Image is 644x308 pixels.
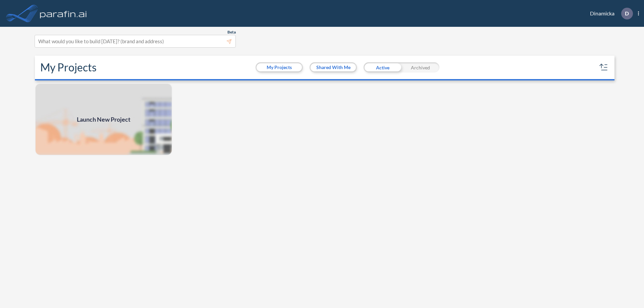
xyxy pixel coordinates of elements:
[257,63,302,71] button: My Projects
[40,61,97,74] h2: My Projects
[364,62,401,72] div: Active
[35,83,172,156] img: add
[311,63,356,71] button: Shared With Me
[598,62,609,73] button: sort
[625,10,629,16] p: D
[580,8,639,19] div: Dinamicka
[35,83,172,156] a: Launch New Project
[401,62,439,72] div: Archived
[227,29,236,35] span: Beta
[39,7,88,20] img: logo
[77,115,130,124] span: Launch New Project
